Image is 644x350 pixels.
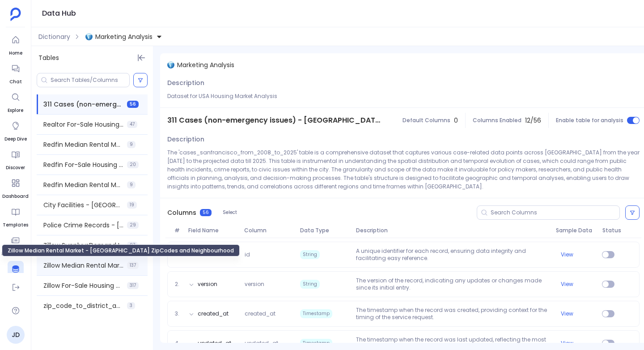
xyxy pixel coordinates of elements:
a: Deep Dive [4,118,27,143]
button: Select [217,207,243,218]
span: Status [599,227,618,234]
span: 56 [200,209,212,216]
span: 317 [127,282,139,289]
span: Marketing Analysis [95,32,153,41]
span: City Facilities - San Francisco [43,201,123,209]
span: updated_at [241,340,297,347]
a: Templates [3,204,28,229]
span: id [241,251,297,258]
button: Marketing Analysis [84,30,164,44]
span: Column [241,227,297,234]
span: String [300,280,320,289]
a: Home [8,32,24,57]
div: Zillow Median Rental Market - [GEOGRAPHIC_DATA] ZipCodes and Neighbourhood [2,244,240,256]
span: Redfin For-Sale Housing Historical - USA [43,160,123,169]
a: PetaReports [1,232,30,257]
span: Description [167,78,204,87]
button: Hide Tables [135,51,148,64]
a: Data Hub [4,261,27,286]
span: # [171,227,185,234]
button: version [198,281,217,288]
span: 29 [127,222,139,229]
span: Chat [8,78,24,85]
img: iceberg.svg [167,61,174,68]
span: Home [8,50,24,57]
span: String [300,250,320,259]
span: 47 [127,121,137,128]
span: Columns [167,208,196,217]
span: Timestamp [300,339,332,348]
span: Templates [3,222,28,229]
button: updated_at [198,340,231,347]
p: The version of the record, indicating any updates or changes made since its initial entry. [352,277,552,291]
span: Field Name [185,227,241,234]
span: Columns Enabled [473,117,521,124]
span: version [241,281,297,288]
span: Dashboard [2,193,29,200]
span: 0 [454,116,458,125]
span: Realtor For-Sale Housing Historical - All Cities [43,120,123,129]
p: A unique identifier for each record, ensuring data integrity and facilitating easy reference. [352,248,552,262]
span: Discover [6,164,25,171]
input: Search Tables/Columns [51,77,129,84]
span: 9 [127,141,136,148]
span: Marketing Analysis [177,60,234,69]
span: Deep Dive [4,136,27,143]
span: 2. [171,281,185,288]
span: Enable table for analysis [556,117,623,124]
span: 4. [171,340,185,347]
a: Discover [6,146,25,171]
a: Explore [8,89,24,114]
span: Timestamp [300,309,332,318]
button: View [561,340,573,347]
span: 3 [127,302,135,309]
span: 311 Cases (non-emergency issues) - [GEOGRAPHIC_DATA] [167,115,383,126]
span: created_at [241,310,297,317]
span: 19 [127,201,137,209]
span: 12 / 56 [525,116,541,125]
span: Police Crime Records - San Francisco [43,221,123,230]
a: JD [7,326,25,344]
div: Tables [31,46,153,69]
span: 97 [127,242,138,249]
span: Redfin Median Rental Market - San Francisco [43,180,123,189]
span: Description [352,227,552,234]
p: The timestamp when the record was created, providing context for the timing of the service request. [352,307,552,321]
span: Dictionary [38,32,70,41]
button: View [561,310,573,317]
p: The 'cases_sanfrancisco_from_2008_to_2025' table is a comprehensive dataset that captures various... [167,148,640,191]
button: View [561,281,573,288]
span: Sample Data [552,227,599,234]
span: Zillow For-Sale Housing Historical - USA Localities [43,281,123,290]
span: 3. [171,310,185,317]
a: Chat [8,60,24,85]
button: created_at [198,310,229,317]
input: Search Columns [491,209,619,216]
span: Data Type [297,227,352,234]
span: Description [167,135,204,144]
span: Redfin Median Rental Market - USA [43,140,123,149]
span: Zillow SupplyvsDemand Index - USA+Cities [43,241,123,250]
span: Default Columns [402,117,450,124]
button: View [561,251,573,258]
img: iceberg.svg [85,33,93,40]
span: zip_code_to_district_and_neighbourhood_association [43,301,123,310]
span: 20 [127,161,139,168]
span: 311 Cases (non-emergency issues) - San Francisco [43,100,123,109]
span: 56 [127,101,139,108]
img: petavue logo [10,8,21,21]
span: Zillow Median Rental Market - USA ZipCodes and Neighbourhood [43,261,123,270]
h1: Data Hub [42,7,76,20]
span: Explore [8,107,24,114]
a: Dashboard [2,175,29,200]
span: 137 [127,262,139,269]
span: 9 [127,181,136,188]
p: Dataset for USA Housing Market Analysis [167,92,640,100]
